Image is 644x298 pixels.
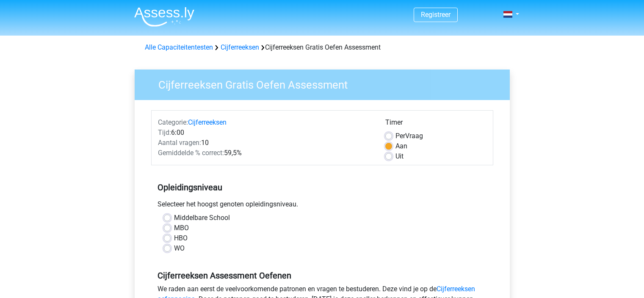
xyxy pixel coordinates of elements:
label: Aan [395,141,407,151]
a: Cijferreeksen [188,118,227,126]
label: Uit [395,151,404,162]
h5: Cijferreeksen Assessment Oefenen [158,270,487,281]
a: Alle Capaciteitentesten [145,43,213,51]
label: MBO [174,223,189,233]
label: Vraag [395,131,423,141]
h3: Cijferreeksen Gratis Oefen Assessment [148,75,503,92]
h5: Opleidingsniveau [158,179,487,196]
label: Middelbare School [174,213,230,223]
div: 10 [152,138,379,148]
a: Registreer [421,11,451,19]
div: 59,5% [152,148,379,158]
div: Selecteer het hoogst genoten opleidingsniveau. [151,199,493,213]
span: Per [395,132,405,140]
span: Gemiddelde % correct: [158,149,224,157]
span: Tijd: [158,128,171,136]
label: WO [174,243,185,253]
label: HBO [174,233,188,243]
span: Categorie: [158,118,188,126]
div: Timer [385,117,486,131]
span: Aantal vragen: [158,139,201,147]
a: Cijferreeksen [221,43,259,51]
div: 6:00 [152,128,379,138]
img: Assessly [134,7,194,27]
div: Cijferreeksen Gratis Oefen Assessment [141,42,503,53]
